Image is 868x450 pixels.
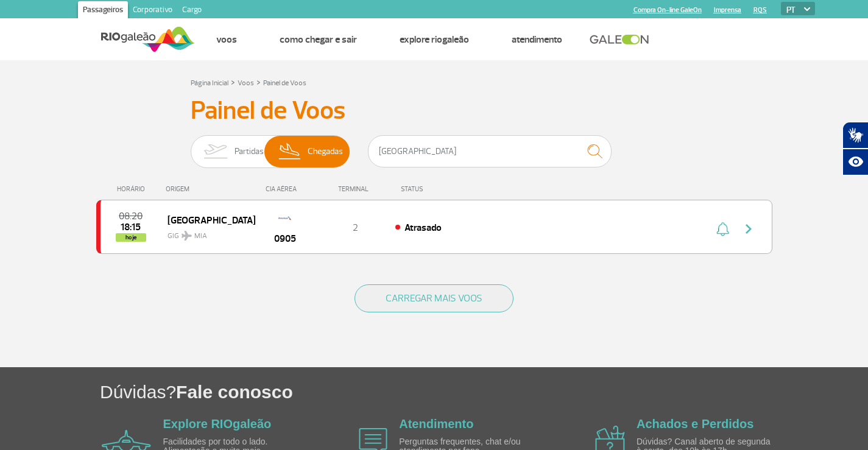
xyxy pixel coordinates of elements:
a: Cargo [177,1,206,21]
a: Imprensa [714,6,741,14]
a: Explore RIOgaleão [163,417,272,431]
img: slider-desembarque [272,136,308,167]
a: Painel de Voos [263,79,306,88]
button: Abrir recursos assistivos. [842,149,868,175]
a: > [256,75,261,89]
a: Atendimento [399,417,473,431]
button: CARREGAR MAIS VOOS [355,284,513,312]
div: ORIGEM [166,185,255,193]
button: Abrir tradutor de língua de sinais. [842,122,868,149]
a: RQS [753,6,767,14]
span: 2025-08-26 18:15:00 [121,223,141,231]
input: Voo, cidade ou cia aérea [368,135,612,167]
img: slider-embarque [196,136,235,167]
a: Passageiros [78,1,128,21]
span: GIG [168,224,245,242]
span: Partidas [235,136,264,167]
a: Explore RIOgaleão [400,33,469,46]
img: destiny_airplane.svg [182,231,192,241]
span: 2 [353,222,358,234]
img: sino-painel-voo.svg [716,222,729,236]
a: Voos [238,79,254,88]
div: TERMINAL [316,185,395,193]
a: Atendimento [512,33,562,46]
span: Chegadas [308,136,343,167]
span: [GEOGRAPHIC_DATA] [168,212,245,228]
a: Corporativo [128,1,177,21]
span: 0905 [274,231,296,246]
div: Plugin de acessibilidade da Hand Talk. [842,122,868,175]
h1: Dúvidas? [100,379,868,404]
a: Compra On-line GaleOn [633,6,702,14]
a: Como chegar e sair [280,33,357,46]
h3: Painel de Voos [191,96,678,126]
div: HORÁRIO [100,185,166,193]
img: seta-direita-painel-voo.svg [741,222,756,236]
a: Achados e Perdidos [637,417,753,431]
span: 2025-08-26 08:20:00 [119,212,143,220]
a: Página Inicial [191,79,228,88]
span: MIA [194,231,207,242]
span: Fale conosco [176,382,293,402]
a: Voos [216,33,237,46]
div: CIA AÉREA [255,185,316,193]
div: STATUS [395,185,494,193]
span: Atrasado [404,222,442,234]
a: > [231,75,235,89]
span: hoje [116,233,146,242]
